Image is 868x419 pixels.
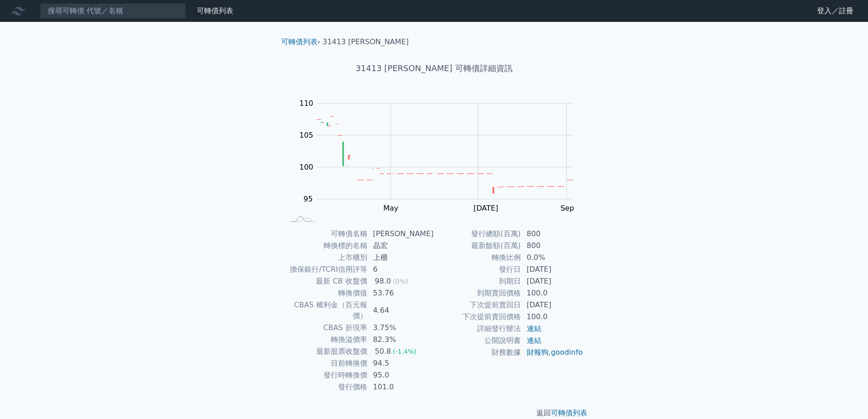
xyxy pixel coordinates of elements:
[551,348,583,357] a: goodinfo
[822,375,868,419] iframe: Chat Widget
[285,228,368,240] td: 可轉債名稱
[303,195,313,203] tspan: 95
[368,299,434,322] td: 4.64
[285,287,368,299] td: 轉換價值
[521,311,584,323] td: 100.0
[393,278,408,285] span: (0%)
[281,36,320,47] li: ›
[197,6,233,15] a: 可轉債列表
[383,204,398,212] tspan: May
[299,163,313,171] tspan: 100
[434,275,521,287] td: 到期日
[285,264,368,275] td: 擔保銀行/TCRI信用評等
[368,264,434,275] td: 6
[521,287,584,299] td: 100.0
[521,299,584,311] td: [DATE]
[285,240,368,252] td: 轉換標的名稱
[285,369,368,381] td: 發行時轉換價
[521,252,584,264] td: 0.0%
[285,322,368,334] td: CBAS 折現率
[368,369,434,381] td: 95.0
[434,311,521,323] td: 下次提前賣回價格
[368,228,434,240] td: [PERSON_NAME]
[434,228,521,240] td: 發行總額(百萬)
[323,36,409,47] li: 31413 [PERSON_NAME]
[285,334,368,346] td: 轉換溢價率
[822,375,868,419] div: 聊天小工具
[281,37,318,46] a: 可轉債列表
[368,381,434,393] td: 101.0
[434,299,521,311] td: 下次提前賣回日
[551,409,587,417] a: 可轉債列表
[527,324,541,333] a: 連結
[434,335,521,347] td: 公開說明書
[285,357,368,369] td: 目前轉換價
[368,357,434,369] td: 94.5
[368,287,434,299] td: 53.76
[368,240,434,252] td: 晶宏
[521,240,584,252] td: 800
[810,4,861,18] a: 登入／註冊
[368,334,434,346] td: 82.3%
[434,347,521,358] td: 財務數據
[285,252,368,264] td: 上市櫃別
[285,346,368,357] td: 最新股票收盤價
[274,62,595,75] h1: 31413 [PERSON_NAME] 可轉債詳細資訊
[527,348,549,357] a: 財報狗
[521,347,584,358] td: ,
[473,204,498,212] tspan: [DATE]
[373,276,393,287] div: 98.0
[285,299,368,322] td: CBAS 權利金（百元報價）
[434,240,521,252] td: 最新餘額(百萬)
[368,252,434,264] td: 上櫃
[521,264,584,275] td: [DATE]
[434,287,521,299] td: 到期賣回價格
[434,264,521,275] td: 發行日
[299,99,313,108] tspan: 110
[285,381,368,393] td: 發行價格
[373,346,393,357] div: 50.8
[434,252,521,264] td: 轉換比例
[40,3,186,19] input: 搜尋可轉債 代號／名稱
[560,204,574,212] tspan: Sep
[521,275,584,287] td: [DATE]
[285,275,368,287] td: 最新 CB 收盤價
[299,131,313,140] tspan: 105
[527,336,541,345] a: 連結
[295,99,586,212] g: Chart
[393,348,416,355] span: (-1.4%)
[434,323,521,335] td: 詳細發行辦法
[521,228,584,240] td: 800
[274,408,595,419] p: 返回
[368,322,434,334] td: 3.75%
